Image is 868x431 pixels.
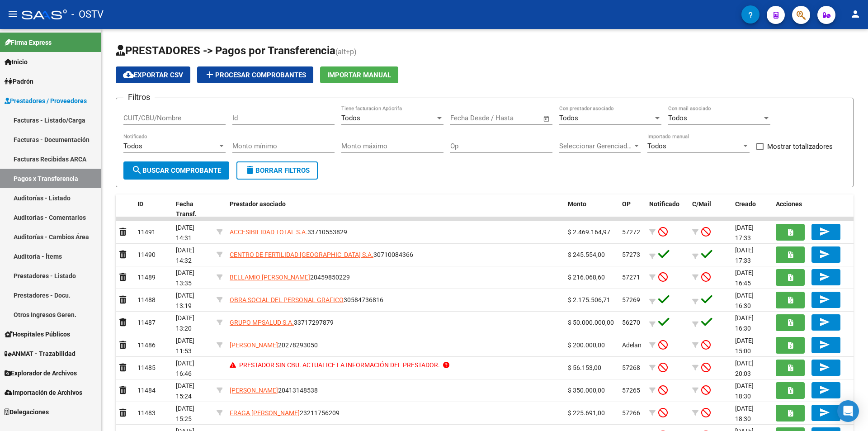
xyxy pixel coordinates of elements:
[230,409,300,417] span: FRAGA [PERSON_NAME]
[134,194,172,224] datatable-header-cell: ID
[622,387,640,394] span: 57265
[137,200,143,208] span: ID
[622,364,640,371] span: 57268
[245,166,310,175] span: Borrar Filtros
[450,114,487,122] input: Fecha inicio
[568,274,605,281] span: $ 216.068,60
[245,165,255,175] mat-icon: delete
[568,364,601,371] span: $ 56.153,00
[230,251,373,258] span: CENTRO DE FERTILIDAD [GEOGRAPHIC_DATA] S.A.
[176,224,194,242] span: [DATE] 14:31
[618,194,646,224] datatable-header-cell: OP
[176,382,194,400] span: [DATE] 15:24
[176,405,194,422] span: [DATE] 15:25
[819,362,830,373] mat-icon: send
[622,274,640,281] span: 57271
[495,114,539,122] input: Fecha fin
[230,296,383,303] span: 30584736816
[568,341,605,349] span: $ 200.000,00
[327,71,391,79] span: Importar Manual
[568,228,610,236] span: $ 2.469.164,97
[646,194,689,224] datatable-header-cell: Notificado
[819,249,830,260] mat-icon: send
[735,292,754,309] span: [DATE] 16:30
[176,246,194,264] span: [DATE] 14:32
[230,341,278,349] span: [PERSON_NAME]
[172,194,213,224] datatable-header-cell: Fecha Transf.
[236,161,318,180] button: Borrar Filtros
[230,387,278,394] span: [PERSON_NAME]
[850,9,861,19] mat-icon: person
[542,114,552,124] button: Open calendar
[568,296,610,303] span: $ 2.175.506,71
[226,194,564,224] datatable-header-cell: Prestador asociado
[647,142,666,150] span: Todos
[137,341,156,349] span: 11486
[559,142,632,150] span: Seleccionar Gerenciador
[230,409,340,417] span: 23211756209
[689,194,731,224] datatable-header-cell: C/Mail
[622,341,647,349] span: Adelanto
[735,360,754,377] span: [DATE] 20:03
[230,296,344,303] span: OBRA SOCIAL DEL PERSONAL GRAFICO
[622,319,640,326] span: 56270
[123,69,134,80] mat-icon: cloud_download
[204,71,306,79] span: Procesar Comprobantes
[239,360,440,370] p: PRESTADOR SIN CBU. ACTUALICE LA INFORMACIÓN DEL PRESTADOR.
[819,294,830,305] mat-icon: send
[230,200,286,208] span: Prestador asociado
[622,409,640,417] span: 57266
[5,349,75,359] span: ANMAT - Trazabilidad
[7,9,18,19] mat-icon: menu
[735,269,754,287] span: [DATE] 16:45
[622,228,640,236] span: 57272
[123,161,229,180] button: Buscar Comprobante
[819,339,830,350] mat-icon: send
[668,114,687,122] span: Todos
[230,274,310,281] span: BELLAMIO [PERSON_NAME]
[116,66,190,83] button: Exportar CSV
[735,337,754,355] span: [DATE] 15:00
[176,200,197,218] span: Fecha Transf.
[137,251,156,258] span: 11490
[5,329,70,339] span: Hospitales Públicos
[176,360,194,377] span: [DATE] 16:46
[5,407,49,417] span: Delegaciones
[5,388,82,398] span: Importación de Archivos
[735,246,754,264] span: [DATE] 17:33
[649,200,679,208] span: Notificado
[735,224,754,242] span: [DATE] 17:33
[622,200,631,208] span: OP
[568,200,586,208] span: Monto
[767,141,833,152] span: Mostrar totalizadores
[837,400,859,422] div: Open Intercom Messenger
[568,387,605,394] span: $ 350.000,00
[320,66,398,83] button: Importar Manual
[564,194,618,224] datatable-header-cell: Monto
[5,76,33,86] span: Padrón
[137,296,156,303] span: 11488
[622,296,640,303] span: 57269
[132,165,142,175] mat-icon: search
[819,317,830,327] mat-icon: send
[735,382,754,400] span: [DATE] 18:30
[137,319,156,326] span: 11487
[137,228,156,236] span: 11491
[568,319,614,326] span: $ 50.000.000,00
[116,44,335,57] span: PRESTADORES -> Pagos por Transferencia
[230,319,334,326] span: 33717297879
[559,114,578,122] span: Todos
[622,251,640,258] span: 57273
[568,409,605,417] span: $ 225.691,00
[5,38,52,47] span: Firma Express
[176,314,194,332] span: [DATE] 13:20
[5,96,87,106] span: Prestadores / Proveedores
[819,384,830,395] mat-icon: send
[230,341,318,349] span: 20278293050
[772,194,854,224] datatable-header-cell: Acciones
[819,271,830,282] mat-icon: send
[176,269,194,287] span: [DATE] 13:35
[5,57,28,67] span: Inicio
[230,228,307,236] span: ACCESIBILIDAD TOTAL S.A.
[568,251,605,258] span: $ 245.554,00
